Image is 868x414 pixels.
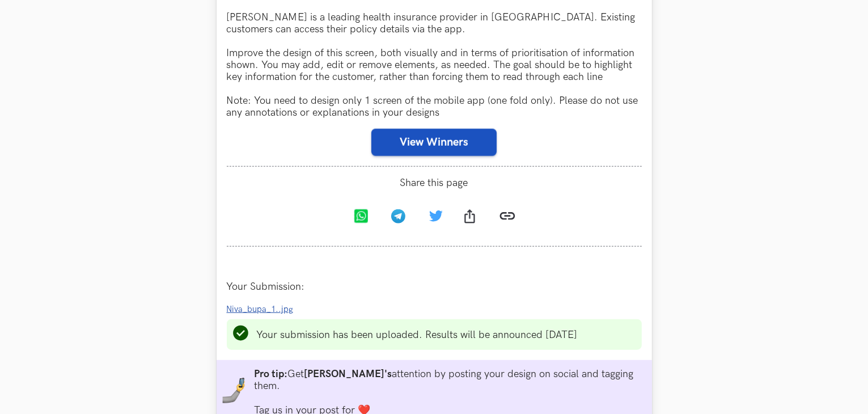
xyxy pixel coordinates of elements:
[490,199,524,236] a: Copy link
[221,378,247,404] img: mobile-in-hand.png
[382,201,419,235] a: Telegram
[227,303,300,315] a: Niva_bupa_1..jpg
[227,177,642,189] span: Share this page
[227,281,642,293] div: Your Submission:
[304,368,392,380] strong: [PERSON_NAME]'s
[254,368,287,380] strong: Pro tip:
[371,129,497,156] button: View Winners
[391,209,405,223] img: Telegram
[227,11,642,119] p: [PERSON_NAME] is a leading health insurance provider in [GEOGRAPHIC_DATA]. Existing customers can...
[464,209,475,223] img: Share
[344,201,382,235] a: Whatsapp
[227,305,294,314] span: Niva_bupa_1..jpg
[453,201,490,235] a: Share
[257,329,578,341] li: Your submission has been uploaded. Results will be announced [DATE]
[354,209,368,223] img: Whatsapp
